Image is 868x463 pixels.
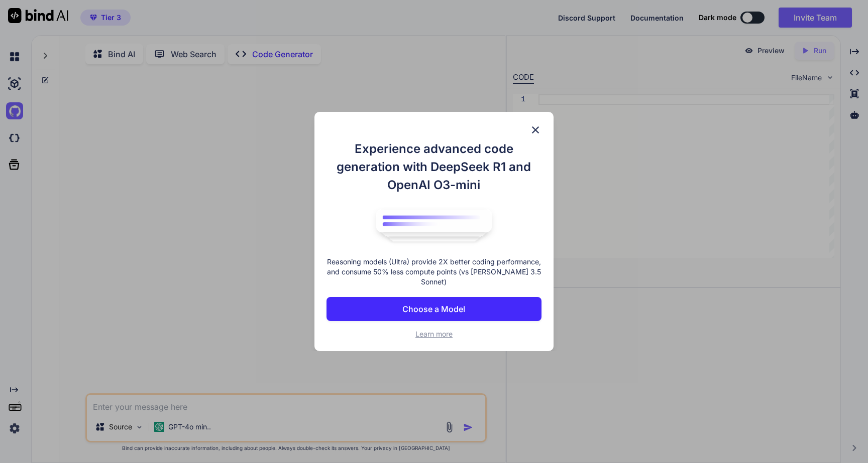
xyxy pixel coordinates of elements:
[402,303,465,315] p: Choose a Model
[415,330,453,338] span: Learn more
[369,204,499,247] img: bind logo
[327,257,541,287] p: Reasoning models (Ultra) provide 2X better coding performance, and consume 50% less compute point...
[529,124,541,136] img: close
[327,140,541,194] h1: Experience advanced code generation with DeepSeek R1 and OpenAI O3-mini
[327,297,541,321] button: Choose a Model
